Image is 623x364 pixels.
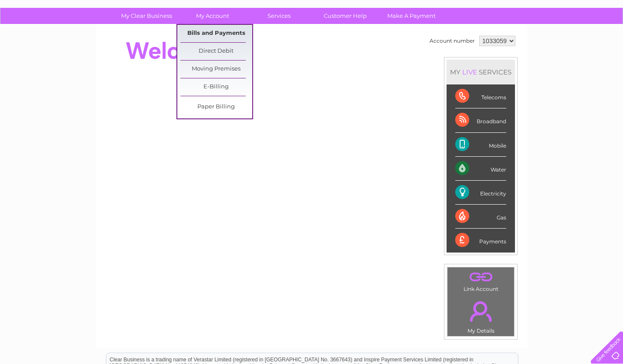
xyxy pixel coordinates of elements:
[180,25,252,42] a: Bills and Payments
[455,205,506,229] div: Gas
[447,294,515,337] td: My Details
[180,98,252,116] a: Paper Billing
[243,8,315,24] a: Services
[491,37,511,44] a: Energy
[455,181,506,205] div: Electricity
[565,37,586,44] a: Contact
[459,4,519,15] a: 0333 014 3131
[177,8,249,24] a: My Account
[455,229,506,252] div: Payments
[460,68,479,76] div: LIVE
[516,37,542,44] a: Telecoms
[22,23,66,49] img: logo.png
[111,8,183,24] a: My Clear Business
[455,84,506,108] div: Telecoms
[547,37,560,44] a: Blog
[447,60,515,84] div: MY SERVICES
[309,8,381,24] a: Customer Help
[450,296,512,327] a: .
[180,61,252,78] a: Moving Premises
[470,37,486,44] a: Water
[106,5,518,42] div: Clear Business is a trading name of Verastar Limited (registered in [GEOGRAPHIC_DATA] No. 3667643...
[180,43,252,60] a: Direct Debit
[427,34,477,48] td: Account number
[455,108,506,132] div: Broadband
[447,267,515,294] td: Link Account
[450,270,512,285] a: .
[455,133,506,157] div: Mobile
[180,78,252,96] a: E-Billing
[594,37,615,44] a: Log out
[455,157,506,181] div: Water
[376,8,447,24] a: Make A Payment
